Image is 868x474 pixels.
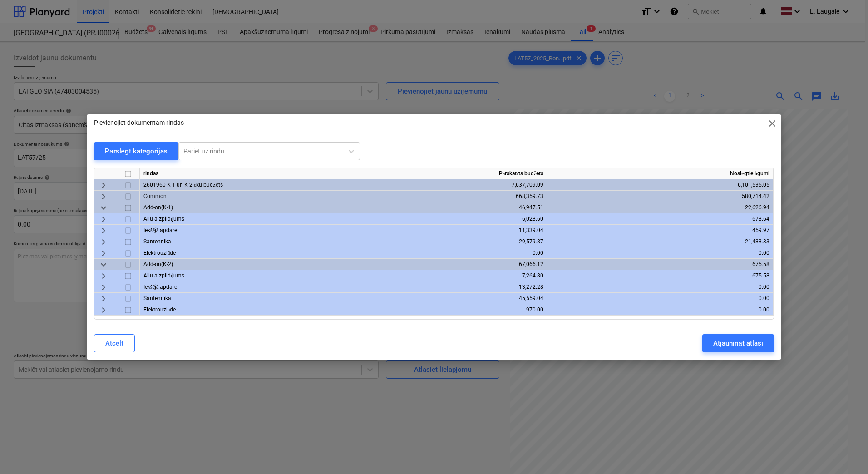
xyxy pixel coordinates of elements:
div: 0.00 [325,247,543,259]
span: Iekšējā apdare [143,227,177,233]
div: Pārslēgt kategorijas [105,145,168,157]
span: keyboard_arrow_right [98,225,109,236]
div: 7,264.80 [325,270,543,281]
span: close [767,118,778,129]
span: keyboard_arrow_right [98,191,109,202]
div: 580,714.42 [551,191,769,202]
span: 2601960 K-1 un K-2 ēku budžets [143,182,223,188]
span: keyboard_arrow_right [98,237,109,247]
span: Ailu aizpildījums [143,216,184,222]
div: 7,637,709.09 [325,179,543,191]
span: Add-on(K-2) [143,261,173,267]
div: 6,028.60 [325,213,543,225]
span: keyboard_arrow_right [98,282,109,293]
span: Elektrouzlāde [143,306,176,313]
div: 459.97 [551,225,769,236]
span: Santehnika [143,238,171,245]
div: 67,066.12 [325,259,543,270]
span: keyboard_arrow_down [98,259,109,270]
div: 675.58 [551,270,769,281]
span: keyboard_arrow_right [98,305,109,316]
div: 675.58 [551,259,769,270]
button: Pārslēgt kategorijas [94,142,178,160]
div: 970.00 [325,304,543,316]
div: rindas [140,168,321,179]
span: Elektrouzlāde [143,250,176,256]
div: Noslēgtie līgumi [547,168,774,179]
div: 0.00 [551,247,769,259]
div: 29,579.87 [325,236,543,247]
div: Atcelt [105,337,123,349]
div: 668,359.73 [325,191,543,202]
div: 6,101,535.05 [551,179,769,191]
div: 0.00 [551,281,769,293]
span: keyboard_arrow_right [98,180,109,191]
div: 0.00 [551,293,769,304]
span: keyboard_arrow_down [98,202,109,213]
span: keyboard_arrow_right [98,271,109,281]
span: Ailu aizpildījums [143,272,184,279]
p: Pievienojiet dokumentam rindas [94,118,184,128]
span: keyboard_arrow_right [98,214,109,225]
div: Pārskatīts budžets [321,168,547,179]
span: keyboard_arrow_right [98,293,109,304]
span: Add-on(K-1) [143,204,173,211]
button: Atcelt [94,334,135,352]
div: 678.64 [551,213,769,225]
span: Common [143,193,167,199]
iframe: Chat Widget [823,430,868,474]
div: 22,626.94 [551,202,769,213]
div: 0.00 [551,304,769,316]
span: Santehnika [143,295,171,301]
div: 46,947.51 [325,202,543,213]
div: 21,488.33 [551,236,769,247]
span: Iekšējā apdare [143,284,177,290]
button: Atjaunināt atlasi [702,334,774,352]
div: 45,559.04 [325,293,543,304]
div: 13,272.28 [325,281,543,293]
div: Atjaunināt atlasi [713,337,763,349]
div: 11,339.04 [325,225,543,236]
span: keyboard_arrow_right [98,248,109,259]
